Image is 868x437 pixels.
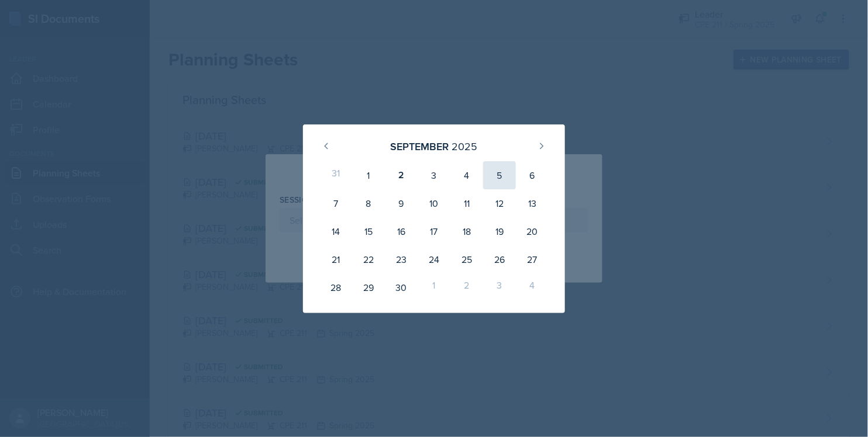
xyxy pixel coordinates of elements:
div: 16 [385,217,418,245]
div: 3 [483,273,516,301]
div: September [391,138,449,154]
div: 2 [450,273,483,301]
div: 20 [516,217,549,245]
div: 24 [418,245,450,273]
div: 1 [352,161,385,189]
div: 30 [385,273,418,301]
div: 1 [418,273,450,301]
div: 11 [450,189,483,217]
div: 29 [352,273,385,301]
div: 31 [319,161,352,189]
div: 3 [418,161,450,189]
div: 9 [385,189,418,217]
div: 13 [516,189,549,217]
div: 26 [483,245,516,273]
div: 15 [352,217,385,245]
div: 8 [352,189,385,217]
div: 4 [516,273,549,301]
div: 2025 [452,138,478,154]
div: 5 [483,161,516,189]
div: 6 [516,161,549,189]
div: 19 [483,217,516,245]
div: 4 [450,161,483,189]
div: 7 [319,189,352,217]
div: 2 [385,161,418,189]
div: 14 [319,217,352,245]
div: 25 [450,245,483,273]
div: 22 [352,245,385,273]
div: 18 [450,217,483,245]
div: 23 [385,245,418,273]
div: 17 [418,217,450,245]
div: 27 [516,245,549,273]
div: 28 [319,273,352,301]
div: 21 [319,245,352,273]
div: 12 [483,189,516,217]
div: 10 [418,189,450,217]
